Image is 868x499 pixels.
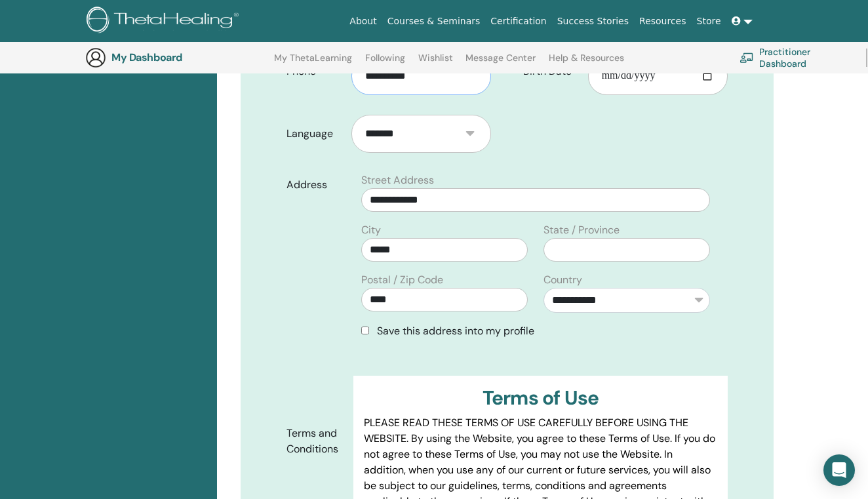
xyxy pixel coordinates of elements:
[277,421,353,462] label: Terms and Conditions
[361,222,381,238] label: City
[465,52,536,73] a: Message Center
[361,272,443,288] label: Postal / Zip Code
[740,43,850,72] a: Practitioner Dashboard
[543,222,620,238] label: State / Province
[365,52,405,73] a: Following
[823,454,855,486] div: Open Intercom Messenger
[692,9,726,33] a: Store
[364,386,717,410] h3: Terms of Use
[361,172,434,188] label: Street Address
[382,9,486,33] a: Courses & Seminars
[552,9,634,33] a: Success Stories
[485,9,551,33] a: Certification
[111,51,243,64] h3: My Dashboard
[85,47,106,68] img: generic-user-icon.jpg
[418,52,453,73] a: Wishlist
[277,121,351,146] label: Language
[87,7,243,36] img: logo.png
[274,52,352,73] a: My ThetaLearning
[344,9,382,33] a: About
[543,272,582,288] label: Country
[377,324,534,338] span: Save this address into my profile
[634,9,692,33] a: Resources
[740,52,754,63] img: chalkboard-teacher.svg
[549,52,624,73] a: Help & Resources
[277,172,353,197] label: Address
